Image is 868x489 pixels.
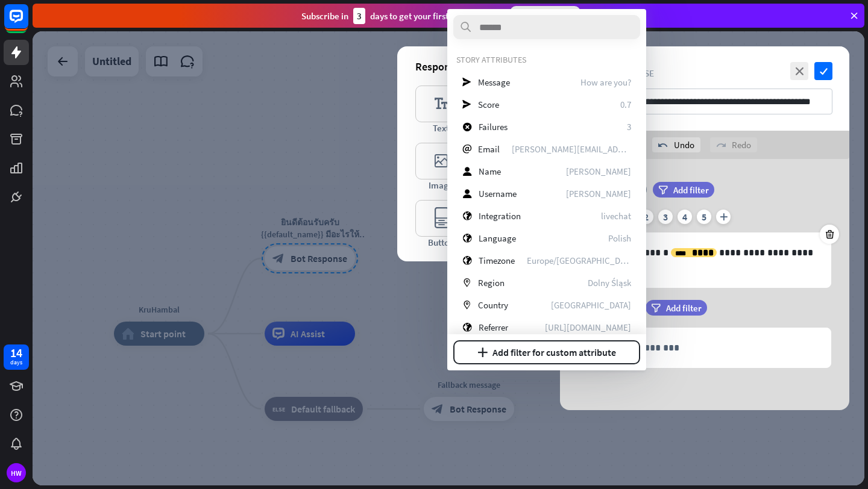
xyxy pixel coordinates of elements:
i: send [462,78,471,87]
i: check [814,62,832,80]
span: Peter Crauch [566,188,631,199]
i: marker [462,301,471,310]
span: Name [479,166,501,177]
i: send [462,100,471,109]
span: Referrer [479,322,508,333]
button: plusAdd filter for custom attribute [453,340,640,364]
span: Score [478,99,499,110]
div: Subscribe in days to get your first month for $1 [301,8,500,24]
i: globe [462,234,472,243]
span: Add filter [666,302,702,314]
span: Username [479,188,517,199]
i: globe [462,323,472,332]
span: Europe/Warsaw [527,255,631,266]
a: 14 days [4,344,29,370]
span: Polish [608,232,631,244]
i: block_failure [462,122,472,131]
span: 0.7 [620,99,631,110]
div: 5 [697,210,711,224]
span: Region [478,277,505,288]
div: 14 [10,347,22,358]
span: Add filter [673,184,709,196]
i: undo [658,140,668,150]
div: 4 [678,210,692,224]
i: filter [658,185,668,195]
span: How are you? [580,76,631,88]
i: marker [462,278,471,287]
i: globe [462,256,472,265]
span: Email [478,143,500,155]
div: 3 [353,8,365,24]
span: Country [478,299,508,311]
i: email [462,145,471,154]
span: Language [479,232,516,244]
span: https://livechat.com [545,322,631,333]
div: Subscribe now [510,6,580,25]
i: close [790,62,808,80]
div: 2 [639,210,653,224]
i: globe [462,211,472,220]
i: plus [477,347,488,357]
span: livechat [601,210,631,222]
button: Open LiveChat chat widget [10,5,46,41]
span: 3 [627,121,631,132]
i: user [462,189,472,198]
span: Integration [479,210,521,222]
div: days [10,358,22,367]
i: redo [716,140,726,150]
div: STORY ATTRIBUTES [456,54,637,65]
span: Message [478,76,510,88]
i: filter [651,304,661,313]
span: Poland [551,299,631,311]
span: Peter Crauch [566,166,631,177]
div: 3 [658,210,673,224]
i: user [462,167,472,176]
span: Dolny Śląsk [588,277,631,288]
div: HW [7,463,26,482]
div: Undo [652,137,700,152]
span: Failures [479,121,508,132]
i: plus [716,210,731,224]
div: Redo [710,137,757,152]
span: peter@crauch.com [512,143,631,155]
span: Timezone [479,255,515,266]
